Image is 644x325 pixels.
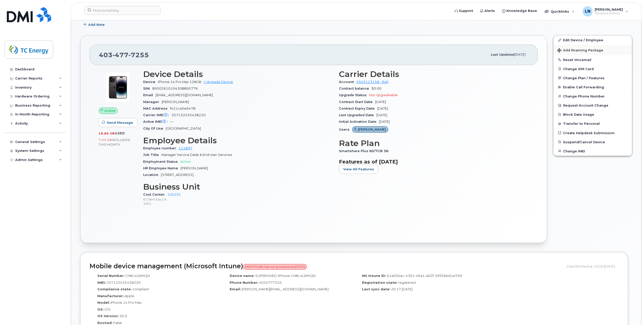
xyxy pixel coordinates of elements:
label: Device name: [230,273,254,278]
span: CNKL4LWHQN [125,274,150,278]
span: Add Note [88,22,105,27]
span: Manager Service Desk & End User Services [161,153,232,157]
button: Block Data Usage [553,110,632,119]
span: [PERSON_NAME] [181,166,208,170]
span: [PERSON_NAME] [358,127,386,132]
input: Find something... [84,6,161,15]
span: 7255 [128,51,149,59]
span: 357132535438220 [171,113,206,117]
label: Serial Number: [97,273,124,278]
span: Contract Start Date [339,100,375,104]
h3: Device Details [143,70,333,79]
span: compliant [132,287,149,291]
div: Data fetched at 16:09 [DATE] [567,261,619,271]
span: Users [339,128,352,131]
span: Contract balance [339,87,372,90]
span: Cost Center [143,193,167,196]
a: 100191 [167,193,181,196]
h3: Business Unit [143,182,333,191]
span: [STREET_ADDRESS] [161,173,194,177]
label: Registration state: [362,280,397,285]
button: Transfer to Personal [553,119,632,128]
a: 0503123158 - Bell [356,80,388,84]
span: Suspend/Cancel Device [563,140,605,144]
span: Apple [124,294,134,298]
span: View All Features [343,167,374,172]
p: 1001 [143,201,333,206]
span: 61a056ac-4301-46a1-a02f-3992bb0ce70d [387,274,462,278]
span: 403 [99,51,149,59]
iframe: Messenger Launcher [622,303,640,321]
span: Contract Expiry Date [339,107,377,110]
span: [DATE] [377,107,388,110]
span: Knowledge Base [506,8,537,13]
span: Location [143,173,161,177]
span: Send Message [107,120,133,125]
span: [DATE] [375,100,386,104]
button: Add Note [80,20,109,29]
button: Change IMEI [553,147,632,156]
a: Edit Device / Employee [553,35,632,45]
span: 18.86 GB [99,132,115,135]
button: Change Plan / Features [553,73,632,83]
span: Quicklinks [551,9,569,13]
a: Alerts [477,6,499,16]
span: Carrier IMEI [143,113,171,117]
button: View All Features [339,165,378,174]
label: Manufacturer: [97,294,124,298]
span: used [115,131,125,135]
span: Not Upgradeable [369,93,398,97]
button: Request Account Change [553,101,632,110]
label: Phone Number: [230,280,258,285]
a: 111897 [179,146,192,150]
span: iPhone 14 Pro Max 128GB [158,80,201,84]
span: 4034777255 [259,280,282,285]
div: Quicklinks [541,6,578,16]
p: IS Client Exp CA [143,197,333,201]
span: Support [459,8,473,13]
span: [DATE] [376,113,387,117]
label: MS Intune ID: [362,273,386,278]
h2: Mobile device management (Microsoft Intune) [90,263,563,270]
label: Compliance state: [97,287,132,292]
span: [PERSON_NAME] [595,7,623,11]
span: Manager [143,100,162,104]
span: Active IMEI [143,120,170,124]
span: Device [143,80,158,84]
span: included this month [99,138,131,146]
span: registered [398,280,416,285]
span: 477 [113,51,128,59]
label: Last sync date: [362,287,390,292]
span: 357132535438220 [106,280,141,285]
span: 26.0 [119,314,127,318]
span: $0.00 [372,87,381,90]
span: [PERSON_NAME][EMAIL_ADDRESS][DOMAIN_NAME] [242,287,329,291]
label: OS: [97,307,104,312]
span: 7.00 GB [99,138,112,142]
h3: Carrier Details [339,70,529,79]
button: Add Roaming Package [553,45,632,55]
span: LN [585,8,590,14]
a: [PERSON_NAME] [352,128,388,131]
span: HR Employee Name [143,166,181,170]
span: SIM [143,87,152,90]
button: Suspend/Cancel Device [553,137,632,147]
label: IMEI: [97,280,106,285]
button: Change SIM Card [553,64,632,73]
button: Enable Call Forwarding [553,83,632,92]
label: Email: [230,287,241,292]
img: image20231002-3703462-by0d28.jpeg [103,72,133,103]
a: Support [451,6,477,16]
label: Model: [97,300,110,305]
a: + Upgrade Device [203,80,233,84]
span: Employee number [143,146,179,150]
a: Create Helpdesk Submission [553,128,632,137]
label: OS Version: [97,314,119,318]
span: [GEOGRAPHIC_DATA] [166,127,201,130]
span: — [170,120,173,124]
h3: Features as of [DATE] [339,159,529,165]
span: 89302610104308895776 [152,87,198,90]
span: iOS [104,307,111,311]
span: [DATE] [514,53,525,56]
span: Enable Call Forwarding [563,85,604,89]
